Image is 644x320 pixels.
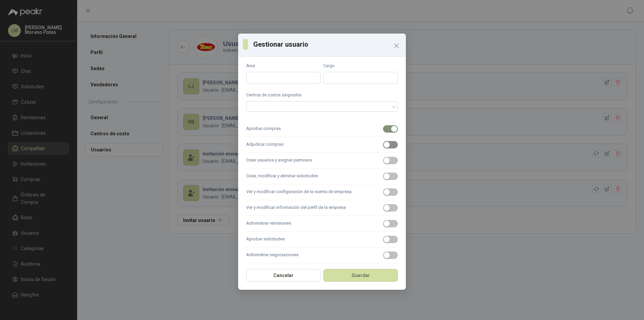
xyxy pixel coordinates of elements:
label: Adjudicar compras [246,137,398,153]
h3: Gestionar usuario [253,39,401,49]
button: Crear, modificar y eliminar solicitudes [383,173,398,180]
button: Close [391,40,402,51]
label: Cargo [323,63,398,69]
button: Ver y modificar información del perfil de la empresa [383,204,398,212]
button: Adjudicar compras [383,141,398,148]
label: Centros de costos asignados [246,92,398,98]
button: Guardar [323,269,398,282]
label: Aprobar solicitudes [246,232,398,247]
button: Cancelar [246,269,321,282]
label: Administrar negociaciones [246,247,398,263]
label: Ver y modificar información del perfil de la empresa [246,200,398,216]
label: Aprobar compras [246,121,398,137]
label: Ver y modificar configuración de la cuenta de empresa [246,184,398,200]
button: Ver y modificar configuración de la cuenta de empresa [383,188,398,196]
button: Administrar remisiones [383,220,398,227]
button: Aprobar solicitudes [383,236,398,243]
label: Administrar remisiones [246,216,398,232]
button: Crear usuarios y asignar permisos [383,157,398,164]
label: Crear usuarios y asignar permisos [246,153,398,169]
label: Crear, modificar y eliminar solicitudes [246,169,398,184]
label: Administrar configuración de integración ERP [246,263,398,279]
button: Aprobar compras [383,125,398,133]
label: Área [246,63,321,69]
button: Administrar negociaciones [383,252,398,259]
